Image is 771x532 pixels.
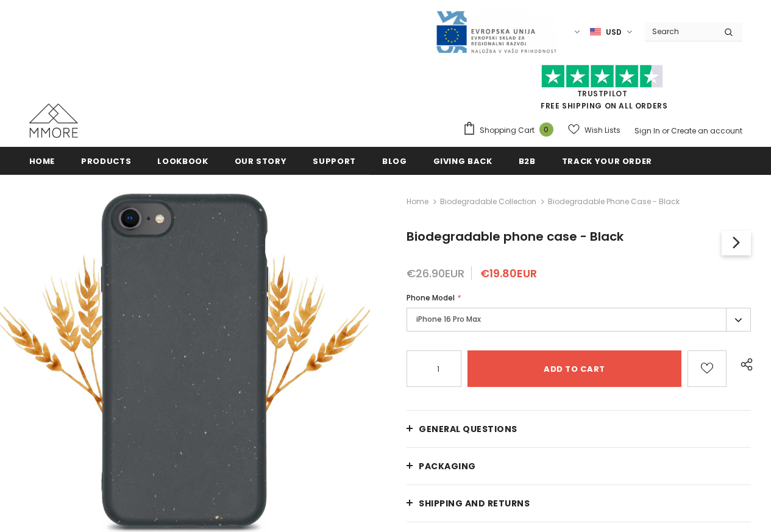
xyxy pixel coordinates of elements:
span: Phone Model [407,293,455,303]
span: FREE SHIPPING ON ALL ORDERS [463,70,742,111]
a: Biodegradable Collection [440,196,536,207]
a: Giving back [433,147,492,174]
a: Shipping and returns [407,485,751,522]
span: PACKAGING [419,460,476,472]
a: Our Story [235,147,287,174]
a: Home [29,147,55,174]
span: B2B [519,155,536,167]
span: Biodegradable phone case - Black [407,228,624,245]
span: 0 [539,122,553,137]
span: Giving back [433,155,492,167]
img: Trust Pilot Stars [541,65,663,88]
a: Home [407,194,428,209]
a: support [313,147,356,174]
a: Trustpilot [577,88,628,99]
span: Home [29,155,55,167]
a: Blog [382,147,407,174]
a: Javni Razpis [435,26,557,37]
input: Add to cart [467,350,681,387]
span: Track your order [562,155,652,167]
span: support [313,155,356,167]
span: Shopping Cart [480,124,535,137]
a: Sign In [634,126,660,136]
a: Shopping Cart 0 [463,121,560,140]
img: MMORE Cases [29,104,78,138]
span: or [662,126,669,136]
a: Wish Lists [568,119,620,141]
span: Blog [382,155,407,167]
span: Shipping and returns [419,497,530,509]
a: Products [81,147,131,174]
span: Our Story [235,155,287,167]
input: Search Site [645,23,715,40]
a: Create an account [671,126,742,136]
a: B2B [519,147,536,174]
img: Javni Razpis [435,10,557,54]
span: General Questions [419,423,517,435]
a: General Questions [407,411,751,447]
span: €19.80EUR [480,266,537,281]
span: €26.90EUR [407,266,464,281]
span: USD [606,26,622,38]
img: USD [590,27,601,37]
label: iPhone 16 Pro Max [407,308,751,332]
span: Biodegradable phone case - Black [548,194,680,209]
span: Products [81,155,131,167]
a: Lookbook [157,147,208,174]
span: Wish Lists [584,124,620,137]
a: PACKAGING [407,448,751,484]
span: Lookbook [157,155,208,167]
a: Track your order [562,147,652,174]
